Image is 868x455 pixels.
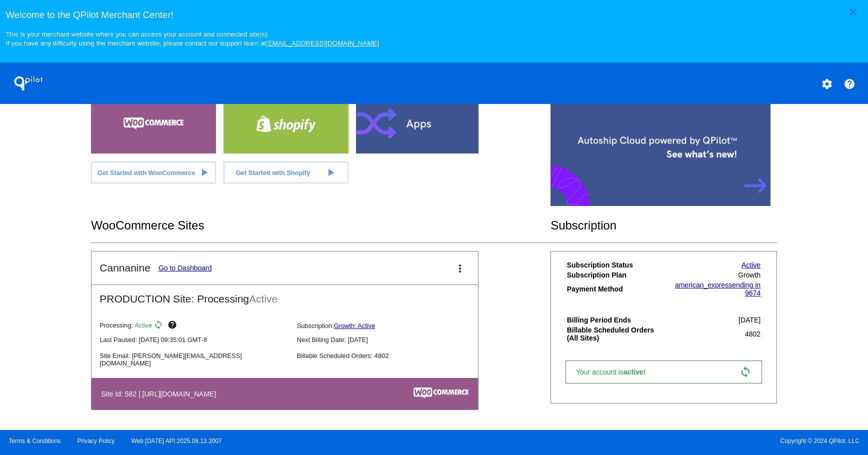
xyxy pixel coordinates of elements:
[821,78,833,90] mat-icon: settings
[134,322,152,329] span: Active
[158,264,212,272] a: Go to Dashboard
[334,322,375,329] a: Growth: Active
[738,271,760,279] span: Growth
[843,78,855,90] mat-icon: help
[566,270,664,279] th: Subscription Plan
[91,285,478,305] h2: PRODUCTION Site: Processing
[5,30,378,47] small: This is your merchant website where you can access your account and connected site(s). If you hav...
[565,360,762,383] a: Your account isactive! sync
[566,260,664,269] th: Subscription Status
[99,352,288,367] p: Site Email: [PERSON_NAME][EMAIL_ADDRESS][DOMAIN_NAME]
[741,261,760,269] a: Active
[847,6,859,18] mat-icon: close
[675,281,732,289] span: american_express
[566,315,664,324] th: Billing Period Ends
[236,169,310,176] span: Get Started with Shopify
[297,322,486,329] p: Subscription:
[99,262,150,274] h2: Cannanine
[167,320,179,332] mat-icon: help
[297,352,486,359] p: Billable Scheduled Orders: 4802
[566,280,664,297] th: Payment Method
[198,166,210,178] mat-icon: play_arrow
[131,437,222,444] a: Web:[DATE] API:2025.08.13.2007
[5,9,862,20] h3: Welcome to the QPilot Merchant Center!
[324,166,336,178] mat-icon: play_arrow
[266,39,379,47] a: [EMAIL_ADDRESS][DOMAIN_NAME]
[99,320,288,332] p: Processing:
[249,293,277,304] span: Active
[738,316,760,324] span: [DATE]
[8,437,60,444] a: Terms & Conditions
[153,320,165,332] mat-icon: sync
[91,218,550,232] h2: WooCommerce Sites
[99,336,288,343] p: Last Paused: [DATE] 09:35:01 GMT-8
[8,73,48,93] h1: QPilot
[297,336,486,343] p: Next Billing Date: [DATE]
[675,281,760,297] a: american_expressending in 9674
[623,368,650,376] span: active!
[77,437,115,444] a: Privacy Policy
[442,437,859,444] span: Copyright © 2024 QPilot, LLC
[739,366,751,378] mat-icon: sync
[223,161,348,183] a: Get Started with Shopify
[550,218,777,232] h2: Subscription
[97,169,195,176] span: Get Started with WooCommerce
[91,161,216,183] a: Get Started with WooCommerce
[454,262,466,274] mat-icon: more_vert
[101,390,221,398] h4: Site Id: 582 | [URL][DOMAIN_NAME]
[576,368,656,376] span: Your account is
[566,325,664,342] th: Billable Scheduled Orders (All Sites)
[745,330,760,338] span: 4802
[413,387,468,398] img: c53aa0e5-ae75-48aa-9bee-956650975ee5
